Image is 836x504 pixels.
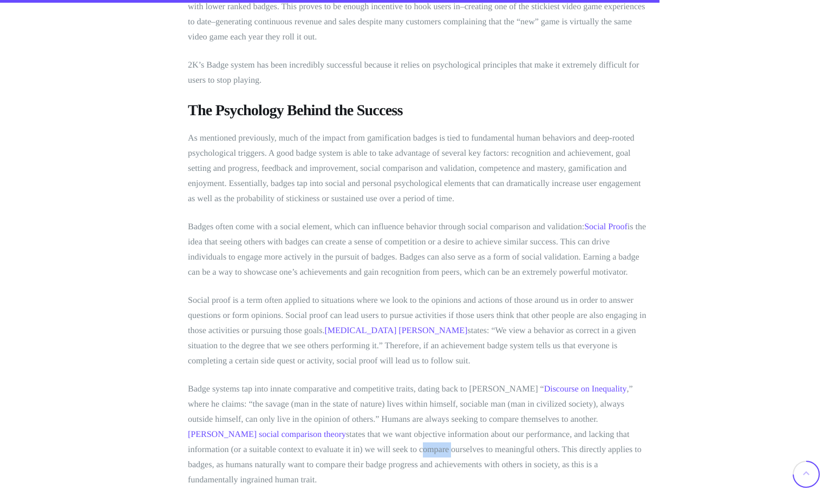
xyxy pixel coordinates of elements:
[324,326,467,335] a: [MEDICAL_DATA] [PERSON_NAME]
[188,101,648,121] h3: The Psychology Behind the Success
[188,430,346,439] a: [PERSON_NAME] social comparison theory
[544,384,627,394] a: Discourse on Inequality
[188,220,648,280] p: Badges often come with a social element, which can influence behavior through social comparison a...
[188,293,648,369] p: Social proof is a term often applied to situations where we look to the opinions and actions of t...
[584,222,628,231] a: Social Proof
[188,382,648,488] p: Badge systems tap into innate comparative and competitive traits, dating back to [PERSON_NAME] “ ...
[188,58,648,88] p: 2K’s Badge system has been incredibly successful because it relies on psychological principles th...
[188,131,648,207] p: As mentioned previously, much of the impact from gamification badges is tied to fundamental human...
